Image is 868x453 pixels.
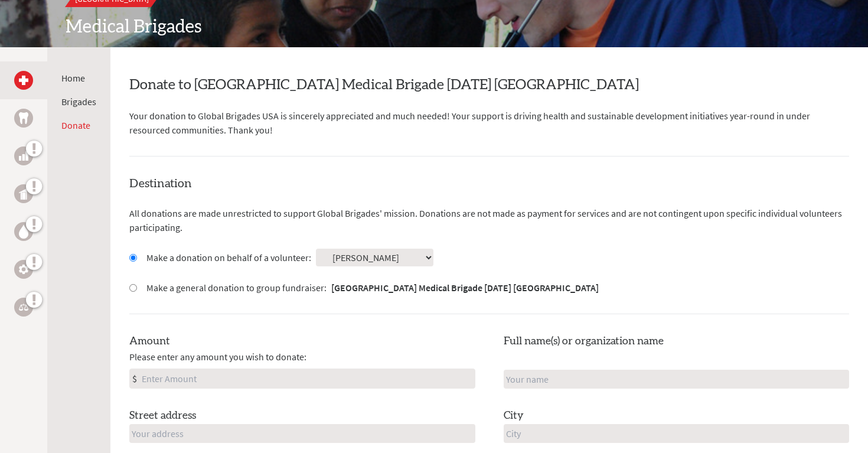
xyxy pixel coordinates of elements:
[61,118,96,132] li: Donate
[19,224,28,238] img: Water
[66,17,802,38] h2: Medical Brigades
[129,333,170,350] label: Amount
[129,76,849,94] h2: Donate to [GEOGRAPHIC_DATA] Medical Brigade [DATE] [GEOGRAPHIC_DATA]
[19,112,28,123] img: Dental
[129,408,196,424] label: Street address
[14,109,33,128] a: Dental
[129,109,849,137] p: Your donation to Global Brigades USA is sincerely appreciated and much needed! Your support is dr...
[504,333,664,350] label: Full name(s) or organization name
[129,350,306,364] span: Please enter any amount you wish to donate:
[130,369,139,388] div: $
[14,298,33,317] a: Legal Empowerment
[19,188,28,200] img: Public Health
[504,370,850,389] input: Your name
[14,260,33,279] a: Engineering
[61,72,85,84] a: Home
[14,71,33,90] a: Medical
[129,206,849,234] p: All donations are made unrestricted to support Global Brigades' mission. Donations are not made a...
[19,265,28,274] img: Engineering
[331,282,599,294] strong: [GEOGRAPHIC_DATA] Medical Brigade [DATE] [GEOGRAPHIC_DATA]
[146,250,311,265] label: Make a donation on behalf of a volunteer:
[19,151,28,161] img: Business
[61,96,96,107] a: Brigades
[129,175,849,192] h4: Destination
[504,408,524,424] label: City
[14,146,33,165] a: Business
[19,304,28,311] img: Legal Empowerment
[61,71,96,85] li: Home
[61,94,96,109] li: Brigades
[504,424,850,443] input: City
[19,76,28,85] img: Medical
[14,222,33,241] a: Water
[61,119,90,131] a: Donate
[146,281,599,295] label: Make a general donation to group fundraiser:
[139,369,475,388] input: Enter Amount
[14,184,33,203] a: Public Health
[129,424,475,443] input: Your address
